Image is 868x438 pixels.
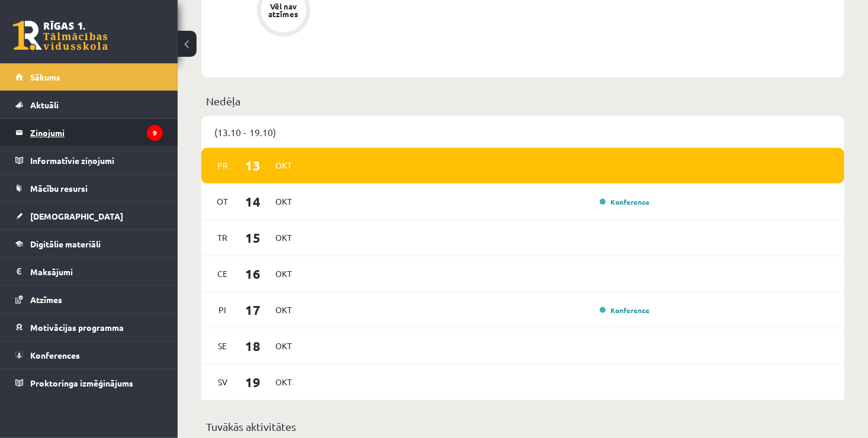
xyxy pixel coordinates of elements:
[30,322,124,333] span: Motivācijas programma
[15,175,163,202] a: Mācību resursi
[235,156,272,175] span: 13
[15,63,163,91] a: Sākums
[30,99,59,110] span: Aktuāli
[206,418,840,434] p: Tuvākās aktivitātes
[15,314,163,341] a: Motivācijas programma
[15,202,163,230] a: [DEMOGRAPHIC_DATA]
[210,301,235,319] span: Pi
[30,378,133,388] span: Proktoringa izmēģinājums
[600,197,650,207] a: Konference
[30,72,60,82] span: Sākums
[15,286,163,313] a: Atzīmes
[15,91,163,118] a: Aktuāli
[271,373,296,391] span: Okt
[600,305,650,315] a: Konference
[235,372,272,392] span: 19
[206,93,840,109] p: Nedēļa
[30,211,123,221] span: [DEMOGRAPHIC_DATA]
[210,373,235,391] span: Sv
[15,119,163,146] a: Ziņojumi9
[147,125,163,141] i: 9
[271,156,296,175] span: Okt
[30,258,163,285] legend: Maksājumi
[210,228,235,247] span: Tr
[15,147,163,174] a: Informatīvie ziņojumi
[271,228,296,247] span: Okt
[15,258,163,285] a: Maksājumi
[271,301,296,319] span: Okt
[30,119,163,146] legend: Ziņojumi
[30,239,101,249] span: Digitālie materiāli
[235,192,272,211] span: 14
[30,183,88,194] span: Mācību resursi
[210,192,235,211] span: Ot
[235,300,272,320] span: 17
[210,265,235,283] span: Ce
[210,156,235,175] span: Pr
[15,369,163,397] a: Proktoringa izmēģinājums
[15,342,163,369] a: Konferences
[13,21,108,50] a: Rīgas 1. Tālmācības vidusskola
[210,337,235,355] span: Se
[15,230,163,257] a: Digitālie materiāli
[201,116,844,148] div: (13.10 - 19.10)
[30,147,163,174] legend: Informatīvie ziņojumi
[235,228,272,247] span: 15
[267,2,300,18] div: Vēl nav atzīmes
[271,192,296,211] span: Okt
[235,264,272,284] span: 16
[271,337,296,355] span: Okt
[235,336,272,356] span: 18
[30,294,62,305] span: Atzīmes
[30,350,80,360] span: Konferences
[271,265,296,283] span: Okt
